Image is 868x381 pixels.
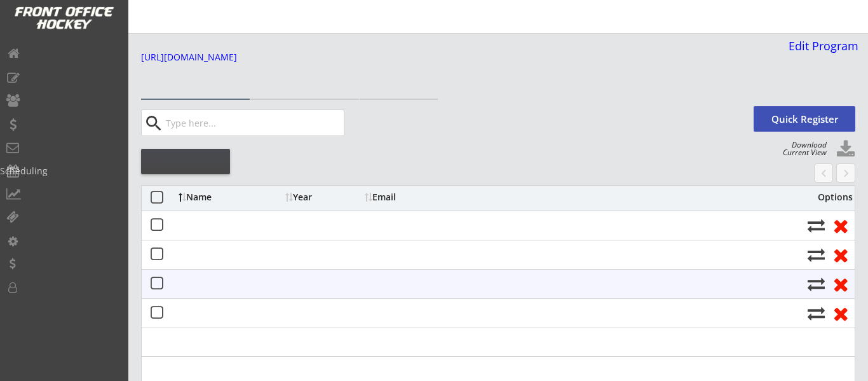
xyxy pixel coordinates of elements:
div: Download Current View [776,141,827,156]
button: Quick Register [754,106,855,132]
button: Move player [808,305,825,322]
button: Move player [808,275,825,293]
div: Options [808,193,853,202]
div: Year [285,193,362,202]
div: [URL][DOMAIN_NAME] [141,53,780,62]
div: Edit Program [783,40,858,52]
button: Remove from roster (no refund) [829,245,852,265]
a: [URL][DOMAIN_NAME] [141,53,780,69]
button: search [143,113,164,134]
button: Remove from roster (no refund) [829,216,852,235]
button: Move player [808,217,825,234]
input: Type here... [163,110,345,135]
div: Name [179,193,282,202]
button: Move player [808,246,825,263]
a: Edit Program [783,40,858,62]
button: Remove from roster (no refund) [829,303,852,323]
div: Email [365,193,479,202]
button: Click to download full roster. Your browser settings may try to block it, check your security set... [836,140,855,159]
button: chevron_left [814,163,833,183]
button: keyboard_arrow_right [836,163,855,183]
button: Remove from roster (no refund) [829,274,852,294]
